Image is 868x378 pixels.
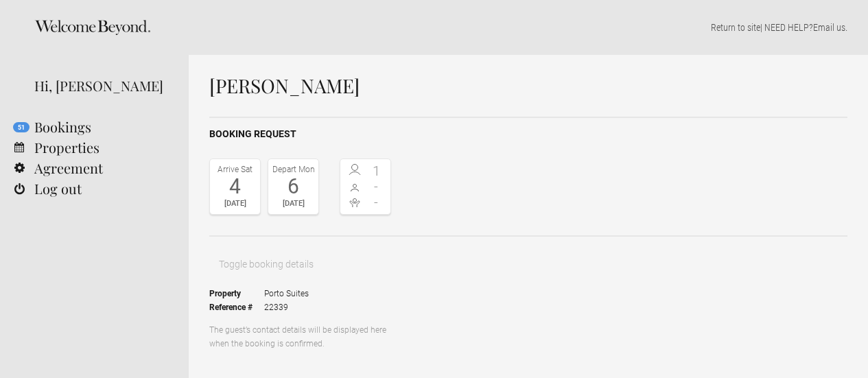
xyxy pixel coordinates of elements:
[209,21,847,34] p: | NEED HELP? .
[209,250,323,278] button: Toggle booking details
[366,180,388,193] span: -
[264,300,309,314] span: 22339
[272,197,315,211] div: [DATE]
[209,287,264,300] strong: Property
[272,176,315,197] div: 6
[272,163,315,176] div: Depart Mon
[711,22,760,33] a: Return to site
[213,176,257,197] div: 4
[264,287,309,300] span: Porto Suites
[366,164,388,178] span: 1
[366,196,388,209] span: -
[209,75,847,96] h1: [PERSON_NAME]
[813,22,845,33] a: Email us
[209,323,391,351] p: The guest’s contact details will be displayed here when the booking is confirmed.
[213,163,257,176] div: Arrive Sat
[13,122,30,132] flynt-notification-badge: 51
[34,75,168,96] div: Hi, [PERSON_NAME]
[209,300,264,314] strong: Reference #
[213,197,257,211] div: [DATE]
[209,127,847,141] h2: Booking request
